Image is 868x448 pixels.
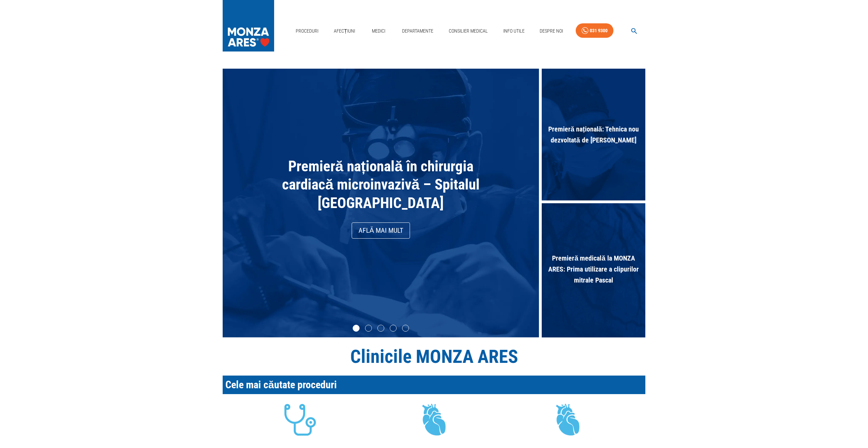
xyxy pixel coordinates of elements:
[446,24,491,38] a: Consilier Medical
[402,325,409,332] li: slide item 5
[399,24,436,38] a: Departamente
[223,346,645,367] h1: Clinicile MONZA ARES
[590,26,608,35] div: 031 9300
[542,69,645,203] div: Premieră națională: Tehnica nou dezvoltată de [PERSON_NAME]
[293,24,321,38] a: Proceduri
[377,325,384,332] li: slide item 3
[352,222,410,239] a: Află mai mult
[390,325,397,332] li: slide item 4
[353,325,360,332] li: slide item 1
[542,120,645,149] span: Premieră națională: Tehnica nou dezvoltată de [PERSON_NAME]
[542,203,645,338] div: Premieră medicală la MONZA ARES: Prima utilizare a clipurilor mitrale Pascal
[367,24,389,38] a: Medici
[282,158,480,211] span: Premieră națională în chirurgia cardiacă microinvazivă – Spitalul [GEOGRAPHIC_DATA]
[225,379,337,391] span: Cele mai căutate proceduri
[576,23,613,38] a: 031 9300
[501,24,527,38] a: Info Utile
[365,325,372,332] li: slide item 2
[542,249,645,289] span: Premieră medicală la MONZA ARES: Prima utilizare a clipurilor mitrale Pascal
[537,24,566,38] a: Despre Noi
[331,24,358,38] a: Afecțiuni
